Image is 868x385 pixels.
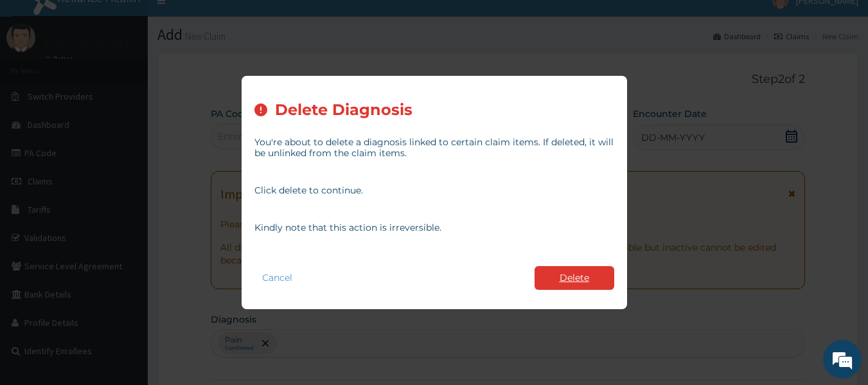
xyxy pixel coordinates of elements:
img: d_794563401_company_1708531726252_794563401 [24,64,52,96]
p: Click delete to continue. [254,185,614,196]
div: Chat with us now [67,72,216,89]
button: Cancel [254,269,300,287]
h2: Delete Diagnosis [275,102,412,119]
p: Kindly note that this action is irreversible. [254,222,614,233]
span: We're online! [75,112,177,242]
p: You're about to delete a diagnosis linked to certain claim items. If deleted, it will be unlinked... [254,137,614,159]
button: Delete [535,266,614,290]
div: Minimize live chat window [211,6,242,37]
textarea: Type your message and hit 'Enter' [6,252,245,297]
